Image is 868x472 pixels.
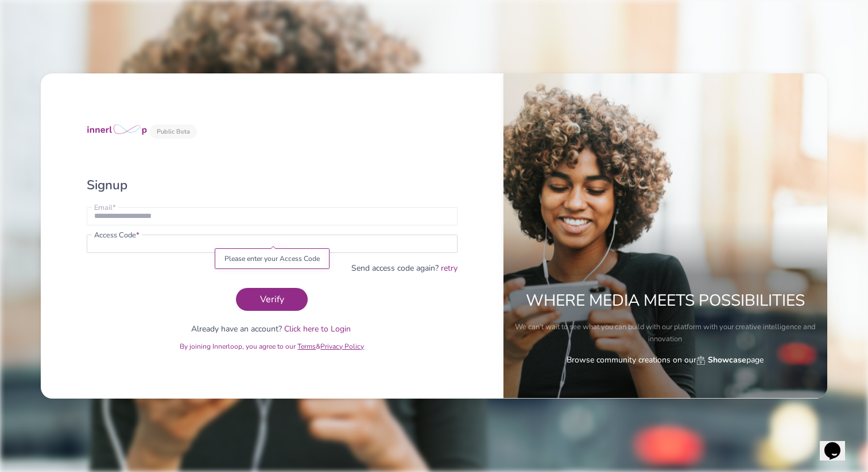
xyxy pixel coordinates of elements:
[820,426,857,461] iframe: chat widget
[87,178,458,193] h2: Signup
[255,293,289,306] span: Verify
[180,342,296,351] span: By joining Innerloop, you agree to our
[215,248,330,269] div: Please enter your Access Code
[512,321,819,345] p: We can’t wait to see what you can build with our platform with your creative intelligence and inn...
[150,124,197,139] span: Public Beta
[708,354,746,366] b: Showcase
[526,291,805,317] h1: Where Media Meets Possibilities
[512,354,819,366] div: Browse community creations on our page
[297,342,316,351] a: Terms
[441,263,458,274] span: retry
[236,288,308,311] button: Verify
[696,354,746,366] a: Showcase
[320,342,364,351] a: Privacy Policy
[180,342,364,351] span: &
[284,325,351,334] a: Click here to Login
[351,262,458,274] div: Send access code again?
[191,325,282,334] span: Already have an account?
[94,232,140,239] label: Access Code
